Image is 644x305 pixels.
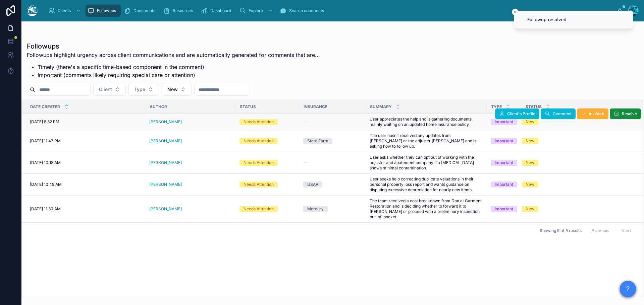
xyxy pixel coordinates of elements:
[307,181,318,187] div: USAA
[99,86,112,93] span: Client
[370,117,483,127] a: User appreciates the help and is gathering documents, mainly waiting on an updated home insurance...
[239,160,295,166] a: Needs Attention
[134,86,145,93] span: Type
[30,160,61,165] span: [DATE] 10:18 AM
[307,138,328,144] div: State Farm
[30,206,141,212] a: [DATE] 11:30 AM
[239,206,295,212] a: Needs Attention
[507,111,535,117] span: Client's Profile
[239,138,295,144] a: Needs Attention
[173,8,193,13] span: Resources
[610,108,641,119] button: Resolve
[30,104,60,109] span: Date Created
[86,5,121,17] a: Followups
[93,83,126,96] button: Select Button
[526,181,534,187] div: New
[304,104,327,109] span: Insurance
[128,83,159,96] button: Select Button
[38,63,320,71] li: Timely (there's a specific time-based component in the comment)
[540,228,582,233] span: Showing 5 of 5 results
[370,133,483,149] a: The user hasn’t received any updates from [PERSON_NAME] or the adjuster [PERSON_NAME] and is aski...
[244,181,274,187] div: Needs Attention
[149,160,231,165] a: [PERSON_NAME]
[526,138,534,144] div: New
[370,176,483,193] a: User seeks help correcting duplicate valuations in their personal property loss report and wants ...
[522,206,635,212] a: New
[370,155,483,171] a: User asks whether they can opt out of working with the adjuster and abatement company if a [MEDIC...
[522,160,635,166] a: New
[244,138,274,144] div: Needs Attention
[491,119,517,125] a: Important
[289,8,324,13] span: Search comments
[307,206,324,212] div: Mercury
[167,86,178,93] span: New
[589,111,604,117] span: In-Work
[149,138,182,144] a: [PERSON_NAME]
[58,8,71,13] span: Clients
[46,5,84,17] a: Clients
[27,42,320,51] h1: Followups
[495,119,513,125] div: Important
[303,119,362,125] a: --
[303,138,362,144] a: State Farm
[162,83,192,96] button: Select Button
[541,108,576,119] button: Comment
[43,3,617,18] div: scrollable content
[491,160,517,166] a: Important
[122,5,160,17] a: Documents
[495,138,513,144] div: Important
[495,181,513,187] div: Important
[491,181,517,187] a: Important
[303,160,307,165] span: --
[303,181,362,187] a: USAA
[149,160,182,165] span: [PERSON_NAME]
[495,160,513,166] div: Important
[27,51,320,59] p: Followups highlight urgency across client communications and are automatically generated for comm...
[239,119,295,125] a: Needs Attention
[370,198,483,220] a: The team received a cost breakdown from Don at Garment Restoration and is deciding whether to for...
[149,206,231,212] a: [PERSON_NAME]
[526,119,534,125] div: New
[38,71,320,79] li: Important (comments likely requiring special care or attention)
[30,119,141,125] a: [DATE] 8:32 PM
[30,138,141,144] a: [DATE] 11:47 PM
[620,281,636,297] button: ?
[244,206,274,212] div: Needs Attention
[149,119,182,125] a: [PERSON_NAME]
[97,8,116,13] span: Followups
[240,104,256,109] span: Status
[527,16,567,23] div: Followup resolved
[303,160,362,165] a: --
[149,206,182,212] a: [PERSON_NAME]
[30,138,61,144] span: [DATE] 11:47 PM
[237,5,276,17] a: Explore
[491,206,517,212] a: Important
[495,206,513,212] div: Important
[149,119,231,125] a: [PERSON_NAME]
[526,206,534,212] div: New
[491,138,517,144] a: Important
[30,182,141,187] a: [DATE] 10:49 AM
[526,160,534,166] div: New
[526,104,542,109] span: Status
[27,5,38,16] img: App logo
[161,5,198,17] a: Resources
[577,108,608,119] button: In-Work
[522,181,635,187] a: New
[30,182,62,187] span: [DATE] 10:49 AM
[303,206,362,212] a: Mercury
[491,104,502,109] span: Type
[149,182,182,187] a: [PERSON_NAME]
[150,104,167,109] span: Author
[199,5,236,17] a: Dashboard
[30,206,61,212] span: [DATE] 11:30 AM
[278,5,329,17] a: Search comments
[30,119,59,125] span: [DATE] 8:32 PM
